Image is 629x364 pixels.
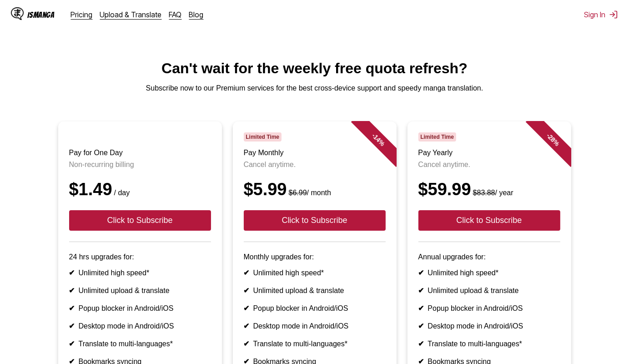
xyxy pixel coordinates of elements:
span: Limited Time [418,132,456,142]
b: ✔ [418,322,424,330]
button: Click to Subscribe [69,210,211,231]
p: 24 hrs upgrades for: [69,253,211,261]
small: / day [112,189,130,197]
button: Click to Subscribe [244,210,386,231]
h3: Pay Monthly [244,149,386,157]
b: ✔ [244,287,250,294]
p: Subscribe now to our Premium services for the best cross-device support and speedy manga translat... [7,84,622,92]
small: / month [287,189,331,197]
b: ✔ [69,340,75,348]
li: Unlimited high speed* [69,268,211,277]
h3: Pay Yearly [418,149,560,157]
li: Unlimited upload & translate [244,286,386,295]
p: Monthly upgrades for: [244,253,386,261]
b: ✔ [69,322,75,330]
div: $1.49 [69,180,211,199]
a: IsManga LogoIsManga [11,7,71,22]
b: ✔ [244,304,250,312]
li: Popup blocker in Android/iOS [418,304,560,313]
li: Desktop mode in Android/iOS [418,322,560,330]
b: ✔ [244,340,250,348]
li: Translate to multi-languages* [69,339,211,348]
p: Non-recurring billing [69,161,211,169]
h1: Can't wait for the weekly free quota refresh? [7,60,622,77]
li: Unlimited upload & translate [418,286,560,295]
li: Unlimited high speed* [244,268,386,277]
li: Desktop mode in Android/iOS [244,322,386,330]
li: Popup blocker in Android/iOS [69,304,211,313]
div: - 28 % [525,112,580,167]
s: $6.99 [289,189,307,197]
b: ✔ [244,322,250,330]
a: FAQ [169,10,182,19]
s: $83.88 [473,189,495,197]
b: ✔ [418,340,424,348]
a: Blog [189,10,204,19]
b: ✔ [418,269,424,277]
div: $5.99 [244,180,386,199]
div: $59.99 [418,180,560,199]
p: Cancel anytime. [418,161,560,169]
b: ✔ [69,287,75,294]
button: Click to Subscribe [418,210,560,231]
div: IsManga [27,10,55,19]
b: ✔ [418,304,424,312]
li: Translate to multi-languages* [418,339,560,348]
li: Popup blocker in Android/iOS [244,304,386,313]
li: Desktop mode in Android/iOS [69,322,211,330]
button: Sign In [584,10,618,19]
b: ✔ [244,269,250,277]
li: Translate to multi-languages* [244,339,386,348]
div: - 14 % [351,112,405,167]
img: IsManga Logo [11,7,24,20]
small: / year [471,189,513,197]
b: ✔ [69,304,75,312]
a: Upload & Translate [100,10,162,19]
p: Cancel anytime. [244,161,386,169]
img: Sign out [609,10,618,19]
a: Pricing [71,10,93,19]
span: Limited Time [244,132,282,142]
p: Annual upgrades for: [418,253,560,261]
b: ✔ [69,269,75,277]
b: ✔ [418,287,424,294]
li: Unlimited upload & translate [69,286,211,295]
h3: Pay for One Day [69,149,211,157]
li: Unlimited high speed* [418,268,560,277]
